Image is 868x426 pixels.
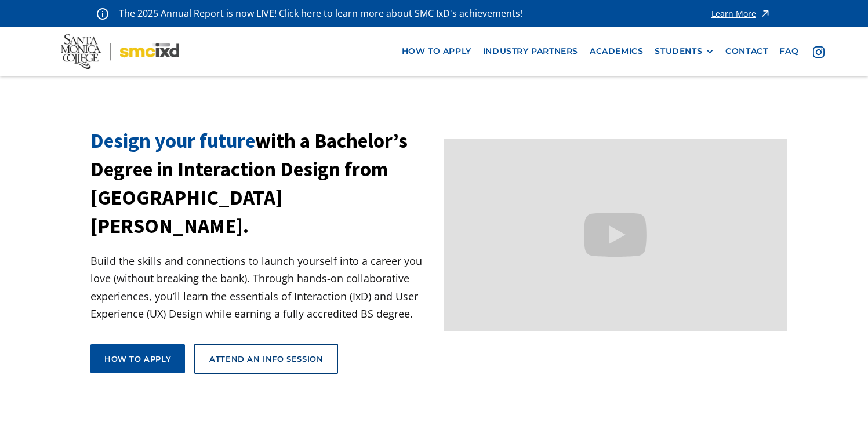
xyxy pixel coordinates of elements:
[711,10,756,18] div: Learn More
[396,41,477,62] a: how to apply
[97,8,108,20] img: icon - information - alert
[813,46,825,58] img: icon - instagram
[444,139,787,332] iframe: Design your future with a Bachelor's Degree in Interaction Design from Santa Monica College
[61,34,179,69] img: Santa Monica College - SMC IxD logo
[209,354,323,364] div: Attend an Info Session
[720,41,773,62] a: contact
[90,128,255,154] span: Design your future
[655,46,702,56] div: STUDENTS
[194,344,338,374] a: Attend an Info Session
[104,354,171,364] div: How to apply
[119,6,524,21] p: The 2025 Annual Report is now LIVE! Click here to learn more about SMC IxD's achievements!
[584,41,649,62] a: Academics
[477,41,584,62] a: industry partners
[711,6,771,21] a: Learn More
[90,252,434,323] p: Build the skills and connections to launch yourself into a career you love (without breaking the ...
[760,6,771,21] img: icon - arrow - alert
[90,127,434,241] h1: with a Bachelor’s Degree in Interaction Design from [GEOGRAPHIC_DATA][PERSON_NAME].
[655,46,714,56] div: STUDENTS
[90,344,185,373] a: How to apply
[773,41,804,62] a: faq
